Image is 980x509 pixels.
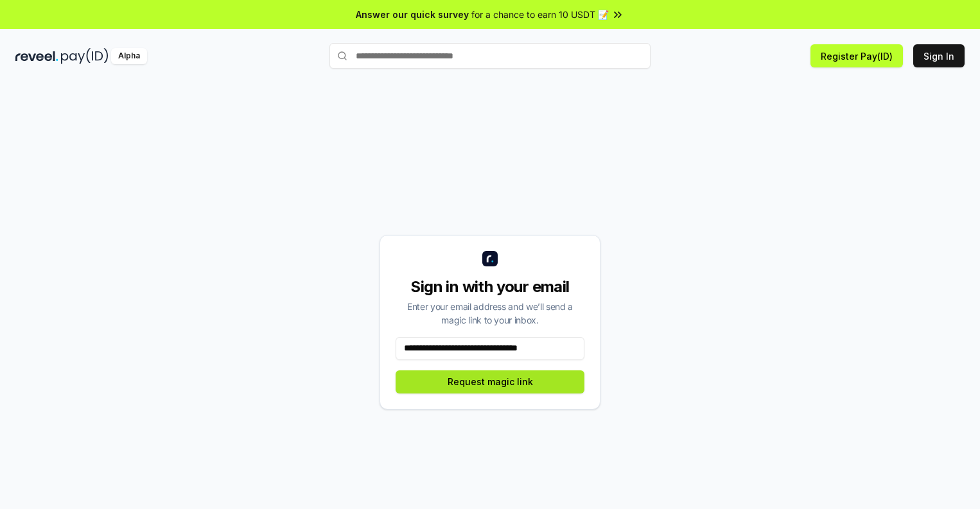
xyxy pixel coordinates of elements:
img: reveel_dark [15,48,58,64]
button: Sign In [913,44,965,67]
div: Sign in with your email [396,277,584,297]
div: Alpha [111,48,147,64]
span: Answer our quick survey [356,8,469,21]
span: for a chance to earn 10 USDT 📝 [471,8,609,21]
img: pay_id [61,48,109,64]
img: logo_small [482,251,498,266]
button: Register Pay(ID) [810,44,903,67]
div: Enter your email address and we’ll send a magic link to your inbox. [396,300,584,327]
button: Request magic link [396,370,584,393]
